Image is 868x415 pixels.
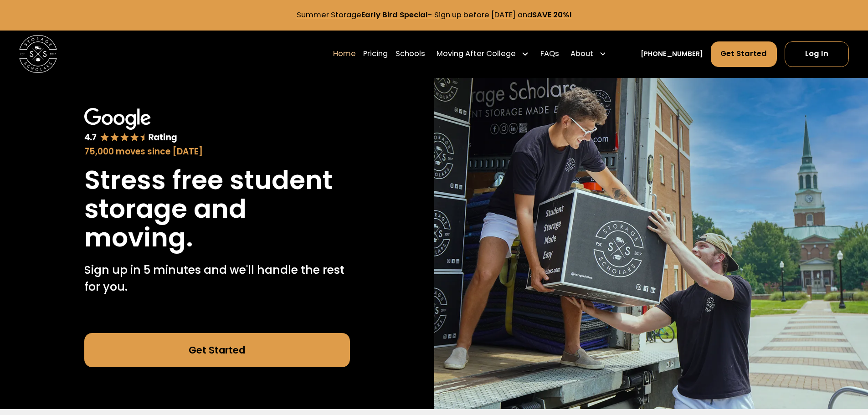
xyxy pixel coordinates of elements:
p: Sign up in 5 minutes and we'll handle the rest for you. [84,261,350,296]
strong: SAVE 20%! [532,10,572,20]
strong: Early Bird Special [361,10,428,20]
div: Moving After College [437,48,516,60]
img: Storage Scholars main logo [19,35,57,73]
a: Get Started [711,41,777,67]
a: [PHONE_NUMBER] [641,49,703,59]
div: About [570,48,593,60]
a: Get Started [84,333,350,367]
h1: Stress free student storage and moving. [84,166,350,252]
a: Home [333,41,356,67]
a: Schools [395,41,425,67]
a: Pricing [363,41,388,67]
a: FAQs [540,41,559,67]
a: Log In [785,41,849,67]
img: Google 4.7 star rating [84,108,177,143]
div: 75,000 moves since [DATE] [84,145,350,158]
a: Summer StorageEarly Bird Special- Sign up before [DATE] andSAVE 20%! [297,10,572,20]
